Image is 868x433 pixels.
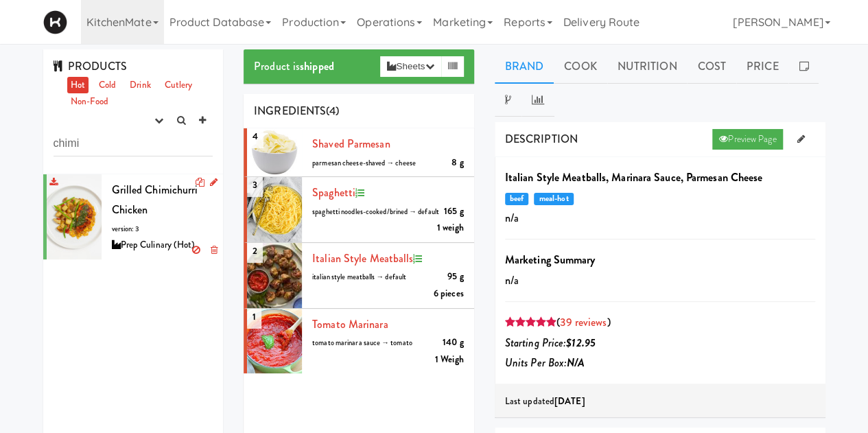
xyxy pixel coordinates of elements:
[247,239,263,263] span: 2
[244,177,474,243] li: 3spaghetti165 gspaghetti noodles-cooked/brined → default1 weigh
[567,355,585,371] b: N/A
[254,58,334,74] span: Product is
[244,128,474,177] li: 4Shaved Parmesan8 gparmesan cheese-shaved → cheese
[126,77,154,94] a: Drink
[244,309,474,374] li: 1Tomato Marinara140 gtomato marinara sauce → tomato1 Weigh
[505,252,596,268] b: Marketing Summary
[247,173,263,197] span: 3
[244,243,474,309] li: 2Italian Style Meatballs95 gitalian style meatballs → default6 pieces
[112,182,198,218] span: Grilled Chimichurri Chicken
[505,208,815,229] p: n/a
[505,270,815,291] p: n/a
[413,255,422,264] i: Recipe
[505,131,578,147] span: DESCRIPTION
[451,154,463,172] div: 8 g
[312,250,413,266] a: Italian Style Meatballs
[437,220,464,237] div: 1 weigh
[312,316,388,332] a: Tomato Marinara
[54,131,213,156] input: Search dishes
[447,268,463,285] div: 95 g
[312,185,355,200] a: spaghetti
[687,49,736,84] a: Cost
[161,77,196,94] a: Cutlery
[554,49,607,84] a: Cook
[505,193,529,205] span: beef
[67,93,113,110] a: Non-Food
[247,305,261,329] span: 1
[312,158,416,168] span: parmesan cheese-shaved → cheese
[505,335,596,351] i: Starting Price:
[43,174,224,259] li: Grilled Chimichurri Chickenversion: 3Prep Culinary (Hot)
[67,77,89,94] a: Hot
[505,312,815,333] div: ( )
[495,49,554,84] a: Brand
[566,335,596,351] b: $12.95
[247,124,263,148] span: 4
[312,272,406,282] span: italian style meatballs → default
[112,237,213,254] div: Prep Culinary (Hot)
[312,207,439,217] span: spaghetti noodles-cooked/brined → default
[112,224,140,234] span: version: 3
[54,58,128,74] span: PRODUCTS
[554,395,585,408] b: [DATE]
[607,49,688,84] a: Nutrition
[505,355,585,371] i: Units Per Box:
[326,103,339,119] span: (4)
[505,169,763,185] b: Italian Style Meatballs, Marinara Sauce, Parmesan Cheese
[560,314,607,330] a: 39 reviews
[444,203,464,220] div: 165 g
[736,49,789,84] a: Price
[300,58,334,74] b: shipped
[380,56,441,77] button: Sheets
[254,103,326,119] span: INGREDIENTS
[534,193,573,205] span: meal-hot
[435,351,464,368] div: 1 Weigh
[434,285,464,303] div: 6 pieces
[43,10,67,34] img: Micromart
[712,129,783,150] a: Preview Page
[505,395,585,408] span: Last updated
[312,338,412,348] span: tomato marinara sauce → tomato
[355,189,364,198] i: Recipe
[95,77,119,94] a: Cold
[443,334,464,351] div: 140 g
[312,136,390,152] a: Shaved Parmesan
